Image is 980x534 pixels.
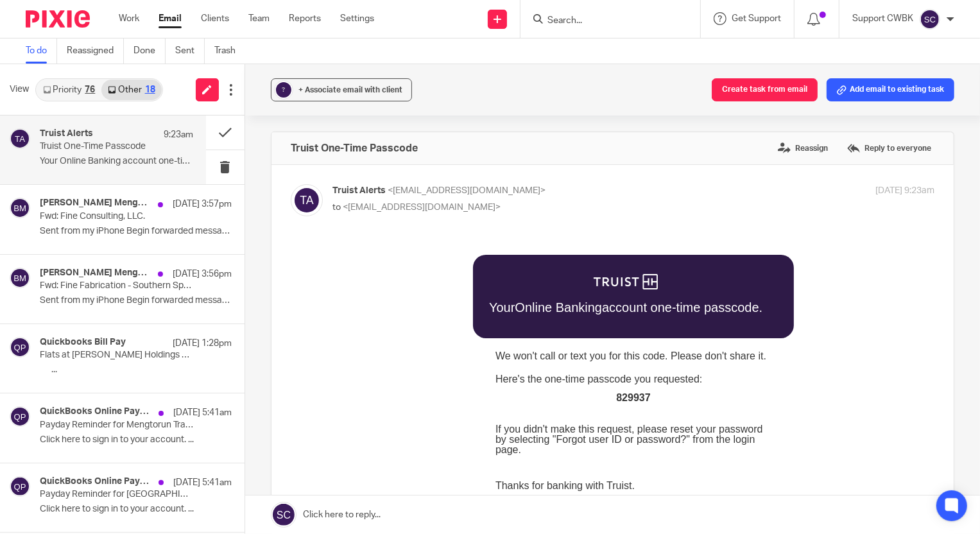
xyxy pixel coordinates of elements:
p: Support CWBK [852,12,913,25]
div: This is an automated message. Please don't reply directly to this email. [163,302,439,310]
span: + Associate email with client [298,86,402,94]
span: 829937 [284,150,318,161]
a: [PHONE_NUMBER] [261,261,353,272]
p: Flats at [PERSON_NAME] Holdings LLC is interested in QuickBooks Bill Pay [40,350,193,361]
div: If you didn't make this request, please reset your password by selecting "Forgot user ID or passw... [163,182,439,213]
p: [DATE] 1:28pm [173,337,232,350]
div: If you found this email in your spam or junk, add to your safe senders list. [163,316,439,332]
span: View [10,83,29,96]
img: svg%3E [10,268,30,288]
span: <[EMAIL_ADDRESS][DOMAIN_NAME]> [343,203,501,212]
p: Click here to sign in to your account. ... [40,435,232,445]
a: Work [119,12,139,25]
a: Sent [175,39,205,64]
span: 2025 [169,380,186,389]
p: Your account one-time passcode. [157,59,430,72]
div: 76 [85,85,95,94]
a: Priority76 [37,80,101,100]
a: To do [26,39,57,64]
p: [DATE] 3:57pm [173,198,232,211]
span: Online Banking [182,58,270,73]
p: Fwd: Fine Consulting, LLC. [40,211,193,222]
p: Fwd: Fine Fabrication - Southern Sportz Store sign Design Revisions 1 [40,280,193,291]
img: svg%3E [10,128,30,149]
h4: [PERSON_NAME] Menguloglu [40,198,151,209]
a: Reassigned [67,39,124,64]
a: [DOMAIN_NAME][URL] [261,344,343,353]
img: svg%3E [920,9,940,30]
h4: Quickbooks Bill Pay [40,337,126,348]
a: [EMAIL_ADDRESS][DOMAIN_NAME] [163,316,395,332]
a: Trash [214,39,245,64]
a: Reports [289,12,321,25]
img: Pixie [26,10,90,28]
div: Questions? Call us at . [163,262,356,272]
h4: Truist One-Time Passcode [291,142,418,155]
a: Team [248,12,270,25]
p: Truist One-Time Passcode [40,141,162,152]
img: svg%3E [10,337,30,357]
div: Thanks for banking with Truist. [163,239,302,249]
label: Reply to everyone [844,139,934,158]
a: Other18 [101,80,161,100]
div: We won't call or text you for this code. Please don't share it. [163,109,439,119]
input: Search [546,15,662,27]
button: ? + Associate email with client [271,78,412,101]
a: Settings [340,12,374,25]
img: svg%3E [10,476,30,497]
div: 18 [145,85,155,94]
a: [DOMAIN_NAME][URL]. [169,352,253,361]
a: Clients [201,12,229,25]
p: [DATE] 3:56pm [173,268,232,280]
img: svg%3E [291,184,323,216]
div: Truist Financial Corporation. Truist Bank, Member FDIC. Equal Housing Lender. © Truist Financial ... [163,373,439,396]
h4: QuickBooks Online Payroll [40,476,152,487]
span: Truist Alerts [332,186,386,195]
p: Payday Reminder for [GEOGRAPHIC_DATA] [40,489,193,500]
span: <[EMAIL_ADDRESS][DOMAIN_NAME]> [388,186,546,195]
h4: Truist Alerts [40,128,93,139]
p: Your Online Banking account one-time passcode. ... [40,156,193,167]
button: Add email to existing task [827,78,954,101]
p: [DATE] 5:41am [173,406,232,419]
a: Done [133,39,166,64]
span: to [332,203,341,212]
img: svg%3E [10,198,30,218]
h4: [PERSON_NAME] Menguloglu [40,268,151,279]
span: Get Support [732,14,781,23]
img: svg%3E [10,406,30,427]
p: [DATE] 5:41am [173,476,232,489]
div: ? [276,82,291,98]
button: Create task from email [712,78,818,101]
p: Payday Reminder for Mengtorun Trading, LLC [40,420,193,431]
img: truist-logo.png [261,32,325,47]
p: 9:23am [164,128,193,141]
a: Email [159,12,182,25]
div: Here's the one-time passcode you requested: [163,132,439,161]
label: Reassign [775,139,831,158]
p: ͏ ͏ ͏ ͏ ͏ ͏ ... [40,365,232,375]
p: [DATE] 9:23am [875,184,934,198]
p: Click here to sign in to your account. ... [40,504,232,515]
p: Sent from my iPhone Begin forwarded message: ... [40,226,232,237]
p: Sent from my iPhone Begin forwarded message: ... [40,295,232,306]
div: Learn more about security at or privacy at [163,345,439,360]
h4: QuickBooks Online Payroll [40,406,152,417]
